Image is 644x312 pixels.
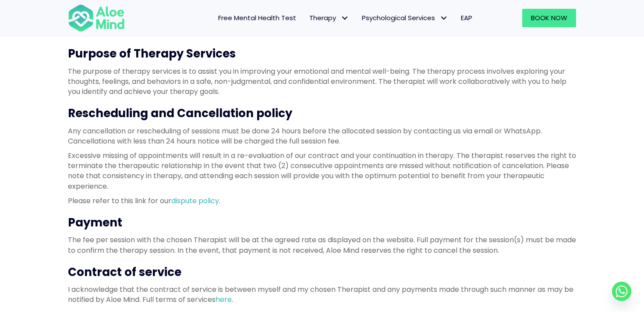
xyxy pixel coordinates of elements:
[212,9,303,27] a: Free Mental Health Test
[303,9,355,27] a: TherapyTherapy: submenu
[461,13,472,22] span: EAP
[454,9,479,27] a: EAP
[68,66,576,97] p: The purpose of therapy services is to assist you in improving your emotional and mental well-bein...
[68,151,576,191] p: Excessive missing of appointments will result in a re-evaluation of our contract and your continu...
[68,46,576,61] h3: Purpose of Therapy Services
[355,9,454,27] a: Psychological ServicesPsychological Services: submenu
[338,12,351,25] span: Therapy: submenu
[437,12,450,25] span: Psychological Services: submenu
[362,13,448,22] span: Psychological Services
[136,9,479,27] nav: Menu
[612,282,631,301] a: Whatsapp
[218,13,296,22] span: Free Mental Health Test
[68,196,576,206] p: Please refer to this link for our .
[309,13,349,22] span: Therapy
[68,215,576,230] h3: Payment
[531,13,567,22] span: Book Now
[68,264,576,280] h3: Contract of service
[68,4,125,32] img: Aloe mind Logo
[68,235,576,255] p: The fee per session with the chosen Therapist will be at the agreed rate as displayed on the webs...
[171,196,219,206] a: dispute policy
[68,284,576,305] p: I acknowledge that the contract of service is between myself and my chosen Therapist and any paym...
[68,126,576,146] p: Any cancellation or rescheduling of sessions must be done 24 hours before the allocated session b...
[68,105,576,121] h3: Rescheduling and Cancellation policy
[216,294,232,305] a: here
[522,9,576,27] a: Book Now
